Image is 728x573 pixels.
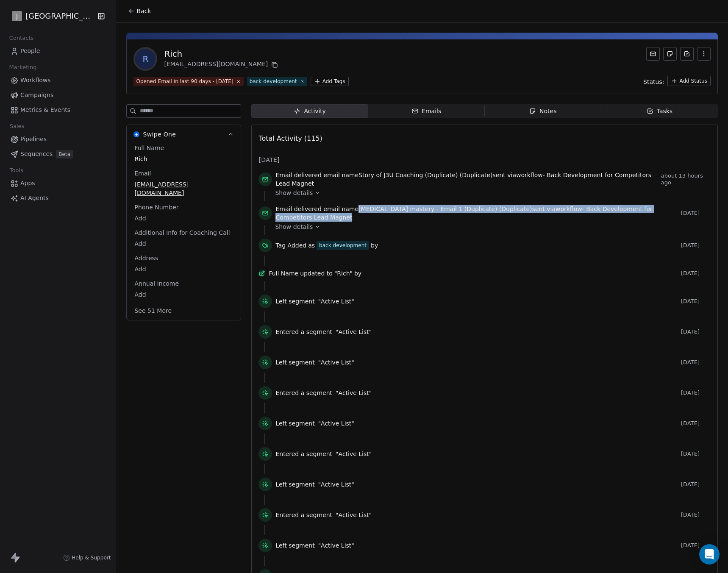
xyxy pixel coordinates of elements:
[319,242,367,249] div: back development
[275,223,313,231] span: Show details
[20,47,40,56] span: People
[134,265,233,273] span: Add
[127,144,241,320] div: Swipe OneSwipe One
[275,480,314,489] span: Left segment
[681,451,711,457] span: [DATE]
[133,169,153,178] span: Email
[133,279,181,288] span: Annual Income
[275,172,321,178] span: Email delivered
[20,91,53,100] span: Campaigns
[275,189,705,197] a: Show details
[133,228,231,237] span: Additional Info for Coaching Call
[275,205,678,222] span: email name sent via workflow -
[275,328,332,336] span: Entered a segment
[133,254,160,262] span: Address
[334,269,353,278] span: "Rich"
[336,328,372,336] span: "Active List"
[275,541,314,550] span: Left segment
[275,206,321,212] span: Email delivered
[318,541,354,550] span: "Active List"
[123,3,156,19] button: Back
[6,61,40,74] span: Marketing
[250,78,297,85] div: back development
[681,328,711,335] span: [DATE]
[308,241,315,250] span: as
[258,134,322,142] span: Total Activity (115)
[134,239,233,248] span: Add
[318,480,354,489] span: "Active List"
[134,180,233,197] span: [EMAIL_ADDRESS][DOMAIN_NAME]
[681,359,711,366] span: [DATE]
[20,76,51,85] span: Workflows
[275,389,332,397] span: Entered a segment
[275,241,306,250] span: Tag Added
[681,389,711,396] span: [DATE]
[358,206,532,212] span: [MEDICAL_DATA] mastery - Email 1 (Duplicate) (Duplicate)
[358,172,492,178] span: Story of J3U Coaching (Duplicate) (Duplicate)
[647,107,673,116] div: Tasks
[136,78,233,85] div: Opened Email in last 90 days - [DATE]
[681,420,711,427] span: [DATE]
[7,147,109,161] a: SequencesBeta
[6,32,37,45] span: Contacts
[269,269,298,278] span: Full Name
[7,88,109,102] a: Campaigns
[681,270,711,277] span: [DATE]
[275,171,657,188] span: email name sent via workflow -
[681,298,711,305] span: [DATE]
[134,290,233,299] span: Add
[667,76,711,86] button: Add Status
[681,542,711,549] span: [DATE]
[133,144,166,152] span: Full Name
[275,189,313,197] span: Show details
[7,73,109,87] a: Workflows
[7,44,109,58] a: People
[661,172,711,186] span: about 13 hours ago
[275,297,314,306] span: Left segment
[20,106,70,114] span: Metrics & Events
[129,303,177,318] button: See 51 More
[136,7,151,15] span: Back
[72,554,111,561] span: Help & Support
[134,214,233,223] span: Add
[681,481,711,488] span: [DATE]
[643,78,664,86] span: Status:
[699,544,720,565] div: Open Intercom Messenger
[336,450,372,458] span: "Active List"
[300,269,333,278] span: updated to
[275,511,332,519] span: Entered a segment
[681,512,711,518] span: [DATE]
[20,194,49,203] span: AI Agents
[20,135,47,144] span: Pipelines
[275,206,652,221] span: Back Development for Competitors Lead Magnet
[336,511,372,519] span: "Active List"
[258,156,279,164] span: [DATE]
[411,107,441,116] div: Emails
[10,9,92,23] button: J[GEOGRAPHIC_DATA]
[318,297,354,306] span: "Active List"
[311,77,349,86] button: Add Tags
[56,150,73,159] span: Beta
[7,176,109,190] a: Apps
[20,150,53,159] span: Sequences
[127,125,241,144] button: Swipe OneSwipe One
[275,358,314,367] span: Left segment
[20,179,35,188] span: Apps
[529,107,556,116] div: Notes
[371,241,378,250] span: by
[25,11,95,22] span: [GEOGRAPHIC_DATA]
[16,12,18,20] span: J
[354,269,361,278] span: by
[7,132,109,146] a: Pipelines
[318,419,354,428] span: "Active List"
[6,164,27,177] span: Tools
[336,389,372,397] span: "Active List"
[133,203,180,211] span: Phone Number
[143,130,176,139] span: Swipe One
[135,49,156,69] span: R
[275,450,332,458] span: Entered a segment
[134,155,233,163] span: Rich
[275,419,314,428] span: Left segment
[681,242,711,249] span: [DATE]
[275,223,705,231] a: Show details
